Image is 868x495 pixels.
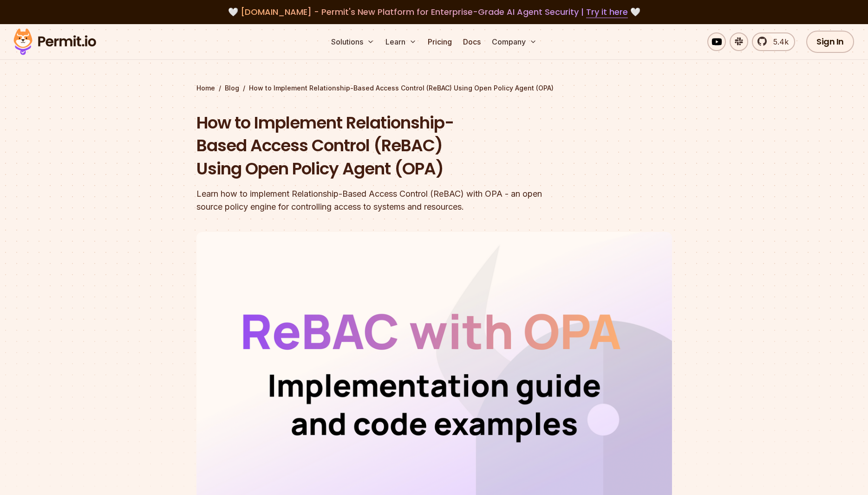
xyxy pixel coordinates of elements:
[488,32,541,51] button: Company
[22,6,846,19] div: 🤍 🤍
[586,6,628,18] a: Try it here
[196,84,672,93] div: / /
[768,36,789,47] span: 5.4k
[382,32,420,51] button: Learn
[327,32,378,51] button: Solutions
[9,26,100,58] img: Permit logo
[196,84,215,93] a: Home
[225,84,239,93] a: Blog
[424,32,456,51] a: Pricing
[459,32,484,51] a: Docs
[752,32,795,51] a: 5.4k
[806,31,854,53] a: Sign In
[196,111,553,180] h1: How to Implement Relationship-Based Access Control (ReBAC) Using Open Policy Agent (OPA)
[196,187,553,213] div: Learn how to implement Relationship-Based Access Control (ReBAC) with OPA - an open source policy...
[241,6,628,18] span: [DOMAIN_NAME] - Permit's New Platform for Enterprise-Grade AI Agent Security |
